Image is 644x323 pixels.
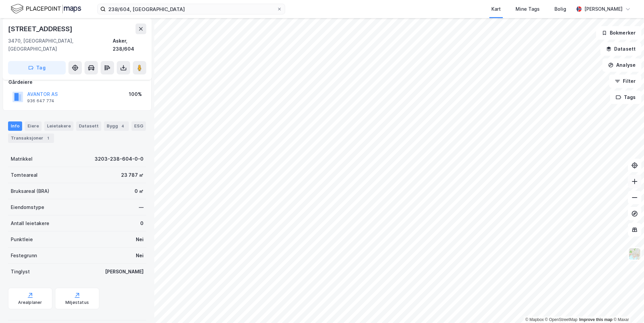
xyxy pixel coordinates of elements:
div: Matrikkel [11,155,33,163]
div: [PERSON_NAME] [584,5,623,13]
input: Søk på adresse, matrikkel, gårdeiere, leietakere eller personer [106,4,277,14]
div: Arealplaner [18,300,42,305]
div: Antall leietakere [11,219,49,227]
button: Bokmerker [596,26,641,40]
div: Leietakere [44,121,73,131]
iframe: Chat Widget [610,291,644,323]
div: Datasett [76,121,101,131]
div: 23 787 ㎡ [121,171,144,179]
div: Miljøstatus [65,300,89,305]
a: OpenStreetMap [545,317,578,322]
div: 3470, [GEOGRAPHIC_DATA], [GEOGRAPHIC_DATA] [8,37,113,53]
div: Bygg [104,121,129,131]
img: Z [628,248,641,260]
a: Improve this map [579,317,612,322]
div: Mine Tags [516,5,540,13]
button: Tags [610,91,641,104]
div: ESG [131,121,146,131]
div: Kontrollprogram for chat [610,291,644,323]
div: 0 ㎡ [135,187,144,195]
div: — [139,203,144,211]
div: Eiere [25,121,42,131]
div: Gårdeiere [8,78,146,86]
img: logo.f888ab2527a4732fd821a326f86c7f29.svg [11,3,81,15]
button: Filter [609,74,641,88]
div: 0 [140,219,144,227]
div: Info [8,121,22,131]
div: Asker, 238/604 [113,37,146,53]
div: [PERSON_NAME] [105,268,144,276]
div: Nei [136,235,144,244]
div: 1 [45,135,51,142]
div: Transaksjoner [8,133,54,143]
a: Mapbox [525,317,544,322]
div: 936 647 774 [27,98,54,104]
div: Nei [136,252,144,260]
div: 100% [129,90,142,98]
div: Bolig [554,5,566,13]
div: Tomteareal [11,171,38,179]
div: Kart [491,5,501,13]
div: Punktleie [11,235,33,244]
button: Analyse [602,58,641,72]
div: 3203-238-604-0-0 [95,155,144,163]
div: [STREET_ADDRESS] [8,23,74,34]
div: Bruksareal (BRA) [11,187,49,195]
div: 4 [119,123,126,129]
div: Tinglyst [11,268,30,276]
div: Festegrunn [11,252,37,260]
button: Tag [8,61,66,74]
button: Datasett [600,42,641,56]
div: Eiendomstype [11,203,44,211]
